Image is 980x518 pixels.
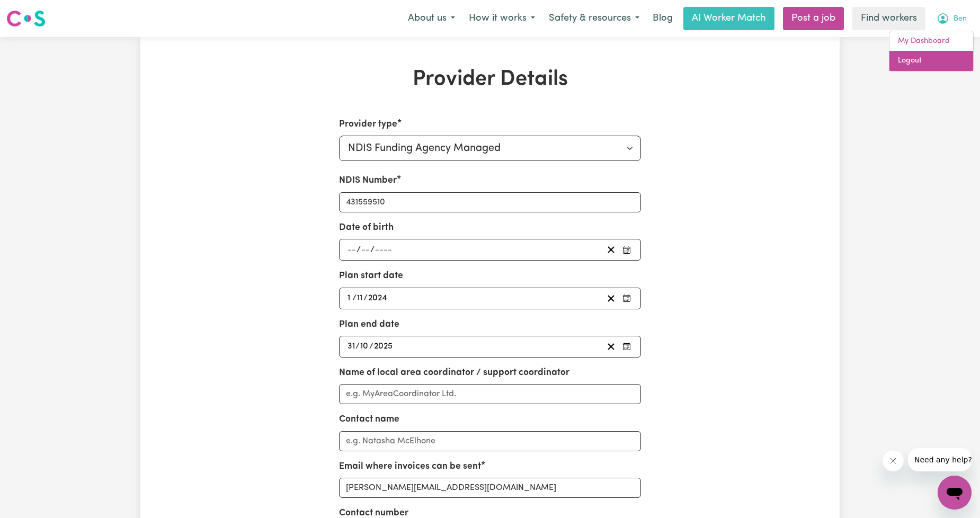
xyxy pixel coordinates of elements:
[339,384,642,404] input: e.g. MyAreaCoordinator Ltd.
[603,243,619,257] button: Clear date of birth
[603,291,619,306] button: Clear plan start date
[263,67,717,92] h1: Provider Details
[908,448,972,471] iframe: Message from company
[683,7,774,30] a: AI Worker Match
[646,7,679,30] a: Blog
[401,7,462,30] button: About us
[357,291,363,306] input: --
[619,243,634,257] button: Pick your date of birth
[619,340,634,354] button: Pick your plan end date
[361,243,370,257] input: --
[619,291,634,306] button: Pick your plan start date
[357,245,361,255] span: /
[363,293,368,303] span: /
[930,7,974,30] button: My Account
[783,7,844,30] a: Post a job
[373,340,394,354] input: ----
[375,243,393,257] input: ----
[360,340,369,354] input: --
[954,13,967,25] span: Ben
[603,340,619,354] button: Clear plan end date
[938,476,972,510] iframe: Button to launch messaging window
[339,269,403,283] label: Plan start date
[339,221,394,235] label: Date of birth
[347,243,357,257] input: --
[369,342,373,351] span: /
[889,31,974,72] div: My Account
[339,174,397,187] label: NDIS Number
[6,6,46,31] a: Careseekers logo
[347,291,353,306] input: --
[542,7,646,30] button: Safety & resources
[339,431,642,451] input: e.g. Natasha McElhone
[883,450,904,471] iframe: Close message
[339,118,397,131] label: Provider type
[339,192,642,212] input: Enter your NDIS number
[339,478,642,498] input: e.g. nat.mc@myplanmanager.com.au
[368,291,388,306] input: ----
[852,7,925,30] a: Find workers
[339,366,569,380] label: Name of local area coordinator / support coordinator
[462,7,542,30] button: How it works
[347,340,355,354] input: --
[339,413,399,426] label: Contact name
[6,9,46,28] img: Careseekers logo
[370,245,375,255] span: /
[339,318,399,332] label: Plan end date
[339,460,481,474] label: Email where invoices can be sent
[889,51,973,71] a: Logout
[889,31,973,51] a: My Dashboard
[352,293,357,303] span: /
[355,342,360,351] span: /
[6,7,64,16] span: Need any help?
